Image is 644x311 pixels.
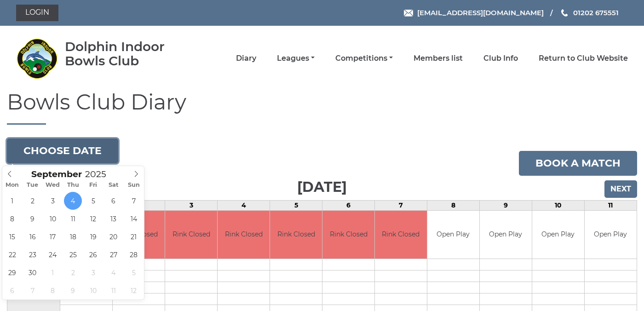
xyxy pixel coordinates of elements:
[480,211,532,259] td: Open Play
[84,192,102,210] span: September 5, 2025
[277,53,315,63] a: Leagues
[573,8,619,17] span: 01202 675551
[64,210,82,228] span: September 11, 2025
[532,200,584,210] td: 10
[125,210,143,228] span: September 14, 2025
[270,200,322,210] td: 5
[417,8,544,17] span: [EMAIL_ADDRESS][DOMAIN_NAME]
[322,211,374,259] td: Rink Closed
[64,228,82,246] span: September 18, 2025
[3,264,21,282] span: September 29, 2025
[64,282,82,299] span: October 9, 2025
[64,192,82,210] span: September 4, 2025
[414,53,463,63] a: Members list
[64,264,82,282] span: October 2, 2025
[84,210,102,228] span: September 12, 2025
[16,38,57,79] img: Dolphin Indoor Bowls Club
[44,228,62,246] span: September 17, 2025
[84,228,102,246] span: September 19, 2025
[44,192,62,210] span: September 3, 2025
[165,211,217,259] td: Rink Closed
[104,264,122,282] span: October 4, 2025
[532,211,584,259] td: Open Play
[63,182,83,188] span: Thu
[125,192,143,210] span: September 7, 2025
[125,282,143,299] span: October 12, 2025
[23,246,41,264] span: September 23, 2025
[124,182,144,188] span: Sun
[427,200,479,210] td: 8
[561,9,568,17] img: Phone us
[3,192,21,210] span: September 1, 2025
[23,264,41,282] span: September 30, 2025
[335,53,393,63] a: Competitions
[44,282,62,299] span: October 8, 2025
[43,182,63,188] span: Wed
[82,169,118,179] input: Scroll to increment
[84,264,102,282] span: October 3, 2025
[3,246,21,264] span: September 22, 2025
[23,282,41,299] span: October 7, 2025
[7,138,118,163] button: Choose date
[427,211,479,259] td: Open Play
[104,282,122,299] span: October 11, 2025
[375,200,427,210] td: 7
[125,228,143,246] span: September 21, 2025
[64,246,82,264] span: September 25, 2025
[483,53,518,63] a: Club Info
[2,182,23,188] span: Mon
[3,210,21,228] span: September 8, 2025
[585,211,637,259] td: Open Play
[218,211,270,259] td: Rink Closed
[23,192,41,210] span: September 2, 2025
[7,91,637,125] h1: Bowls Club Diary
[560,7,619,18] a: Phone us 01202 675551
[236,53,256,63] a: Diary
[539,53,628,63] a: Return to Club Website
[104,192,122,210] span: September 6, 2025
[23,182,43,188] span: Tue
[3,228,21,246] span: September 15, 2025
[322,200,375,210] td: 6
[519,151,637,176] a: Book a match
[83,182,103,188] span: Fri
[84,246,102,264] span: September 26, 2025
[103,182,124,188] span: Sat
[270,211,322,259] td: Rink Closed
[165,200,218,210] td: 3
[44,210,62,228] span: September 10, 2025
[404,10,413,17] img: Email
[404,7,544,18] a: Email [EMAIL_ADDRESS][DOMAIN_NAME]
[104,246,122,264] span: September 27, 2025
[23,210,41,228] span: September 9, 2025
[44,264,62,282] span: October 1, 2025
[218,200,270,210] td: 4
[31,170,82,179] span: Scroll to increment
[479,200,532,210] td: 9
[16,5,58,21] a: Login
[84,282,102,299] span: October 10, 2025
[104,210,122,228] span: September 13, 2025
[104,228,122,246] span: September 20, 2025
[125,246,143,264] span: September 28, 2025
[125,264,143,282] span: October 5, 2025
[44,246,62,264] span: September 24, 2025
[604,180,637,198] input: Next
[23,228,41,246] span: September 16, 2025
[3,282,21,299] span: October 6, 2025
[584,200,637,210] td: 11
[65,40,191,68] div: Dolphin Indoor Bowls Club
[375,211,427,259] td: Rink Closed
